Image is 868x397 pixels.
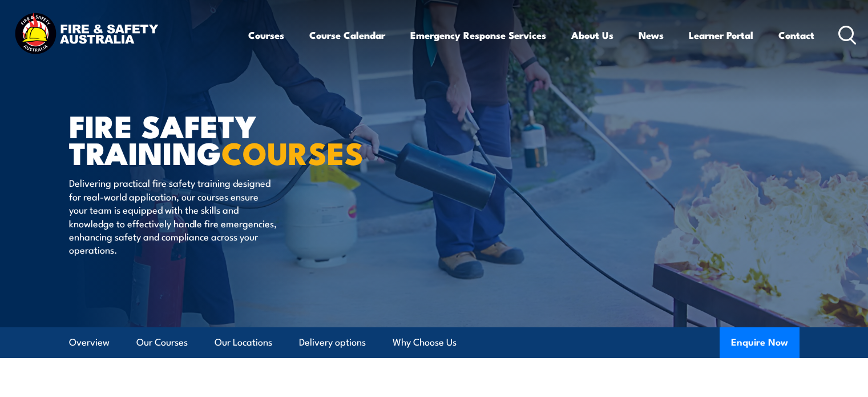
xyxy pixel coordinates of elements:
[69,327,110,358] a: Overview
[720,327,800,358] button: Enquire Now
[639,20,664,50] a: News
[299,327,366,358] a: Delivery options
[393,327,457,358] a: Why Choose Us
[571,20,613,50] a: About Us
[248,20,284,50] a: Courses
[69,112,351,165] h1: FIRE SAFETY TRAINING
[69,176,277,256] p: Delivering practical fire safety training designed for real-world application, our courses ensure...
[221,128,364,175] strong: COURSES
[136,327,188,358] a: Our Courses
[215,327,272,358] a: Our Locations
[778,20,814,50] a: Contact
[309,20,385,50] a: Course Calendar
[410,20,546,50] a: Emergency Response Services
[689,20,753,50] a: Learner Portal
